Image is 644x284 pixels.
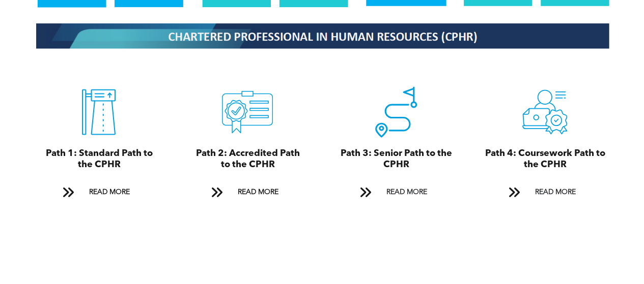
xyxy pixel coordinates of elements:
span: Path 4: Coursework Path to the CPHR [485,149,605,169]
span: READ MORE [382,183,430,202]
a: READ MORE [204,183,291,202]
span: READ MORE [234,183,282,202]
a: READ MORE [501,183,589,202]
span: Path 1: Standard Path to the CPHR [45,149,152,169]
span: Path 2: Accredited Path to the CPHR [195,149,299,169]
a: READ MORE [55,183,143,202]
span: READ MORE [531,183,579,202]
span: Path 3: Senior Path to the CPHR [341,149,452,169]
a: READ MORE [352,183,440,202]
span: READ MORE [85,183,133,202]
